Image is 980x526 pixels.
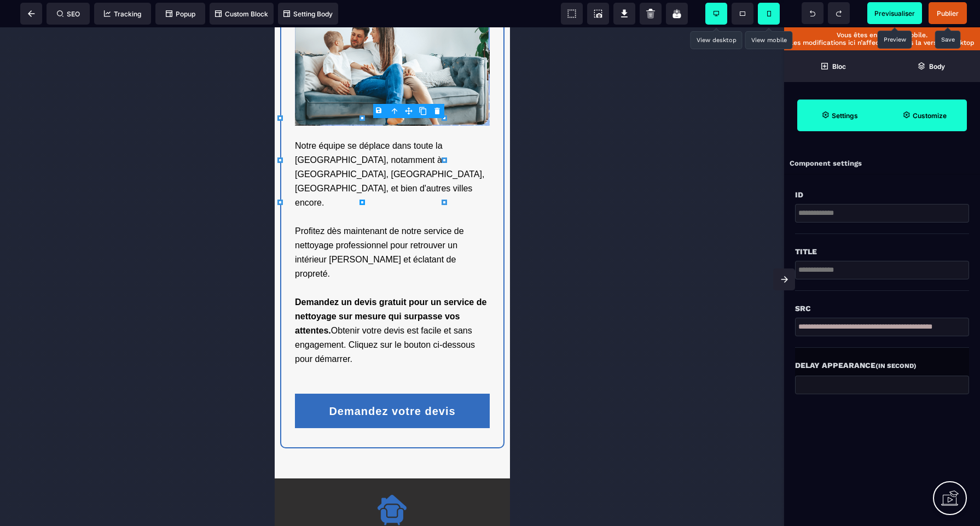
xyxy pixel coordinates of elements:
span: Open Layer Manager [882,50,980,82]
strong: Body [929,62,945,71]
div: Src [795,302,969,315]
span: Open Style Manager [882,100,967,131]
span: Open Blocks [784,50,882,82]
div: Component settings [784,153,980,174]
div: Delay Appearance [795,359,969,372]
span: Settings [797,100,882,131]
span: Screenshot [587,3,609,25]
span: Custom Block [215,10,268,18]
span: Popup [166,10,195,18]
span: Previsualiser [874,9,915,17]
span: Setting Body [283,10,333,18]
strong: Customize [913,112,947,120]
strong: Settings [832,112,858,120]
small: (in second) [875,362,917,370]
span: View components [561,3,583,25]
span: Tracking [104,10,141,18]
span: SEO [57,10,80,18]
span: Preview [867,2,922,24]
text: Notre équipe se déplace dans toute la [GEOGRAPHIC_DATA], notamment à [GEOGRAPHIC_DATA], [GEOGRAPH... [20,109,215,342]
b: Demandez un devis gratuit pour un service de nettoyage sur mesure qui surpasse vos attentes. [20,270,214,308]
button: Demandez votre devis [20,366,215,401]
span: Publier [937,9,959,17]
strong: Bloc [832,62,846,71]
div: Id [795,188,969,201]
img: 8380f439cce91c7d960a2cb69e9dd7df_65e0ce3fe8fb8_logo_wihte_netoyage-expert.png [74,467,161,518]
div: Title [795,245,969,258]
